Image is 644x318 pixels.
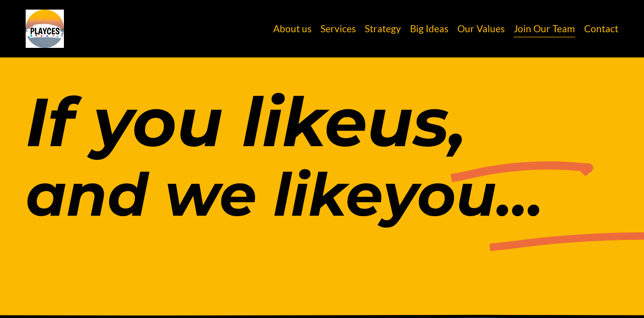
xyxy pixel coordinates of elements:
a: Big Ideas [410,19,448,38]
a: Join Our Team [514,19,575,38]
img: Playces Creative | Make Your Brand Your Greatest Asset | Brand, Marketing &amp; Social Media Agen... [26,10,64,48]
em: If you like [26,81,367,163]
a: Our Values [457,19,505,38]
em: you... [383,158,543,231]
a: Services [320,19,356,38]
em: us, [367,81,466,163]
a: Strategy [365,19,401,38]
a: About us [273,19,311,38]
a: Contact [584,19,618,38]
em: and we like [26,158,383,231]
